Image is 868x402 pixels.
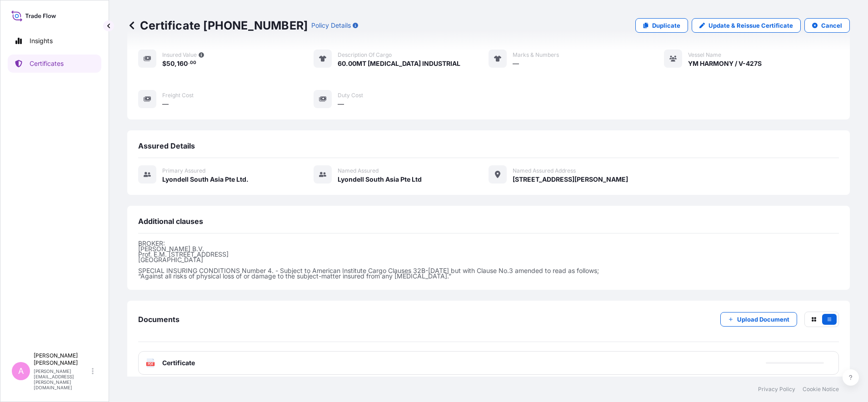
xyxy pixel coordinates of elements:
span: 160 [177,60,188,67]
span: Lyondell South Asia Pte Ltd. [162,175,249,184]
a: Privacy Policy [758,386,795,393]
a: Cookie Notice [803,386,839,393]
p: Cancel [821,21,842,30]
span: Documents [138,315,180,324]
span: Insured Value [162,51,197,59]
span: Assured Details [138,141,195,150]
span: — [162,99,169,109]
button: Upload Document [720,312,797,327]
span: Additional clauses [138,217,203,226]
span: 00 [190,61,196,65]
span: Named Assured [338,167,379,174]
span: Named Assured Address [513,167,576,174]
span: Marks & Numbers [513,51,559,59]
p: Certificates [30,59,64,68]
span: [STREET_ADDRESS][PERSON_NAME] [513,175,628,184]
span: Lyondell South Asia Pte Ltd [338,175,422,184]
span: Freight Cost [162,92,194,99]
button: Cancel [804,18,850,33]
p: [PERSON_NAME][EMAIL_ADDRESS][PERSON_NAME][DOMAIN_NAME] [34,368,90,390]
span: 50 [166,60,175,67]
p: Policy Details [311,21,351,30]
p: Insights [30,36,53,45]
span: Primary assured [162,167,205,174]
span: Certificate [162,358,195,367]
p: Update & Reissue Certificate [708,21,793,30]
a: Certificates [8,55,101,73]
a: Insights [8,32,101,50]
p: [PERSON_NAME] [PERSON_NAME] [34,352,90,367]
a: Update & Reissue Certificate [692,18,801,33]
p: BROKER: [PERSON_NAME] B.V. Prof. E.M. [STREET_ADDRESS] [GEOGRAPHIC_DATA] SPECIAL INSURING CONDITI... [138,241,839,279]
span: YM HARMONY / V-427S [688,59,762,68]
span: Duty Cost [338,92,363,99]
p: Upload Document [737,315,789,324]
span: $ [162,60,166,67]
span: 60.00MT [MEDICAL_DATA] INDUSTRIAL [338,59,460,68]
p: Certificate [PHONE_NUMBER] [127,18,308,33]
span: — [513,59,519,68]
span: Description of cargo [338,51,392,59]
a: Duplicate [635,18,688,33]
text: PDF [148,362,154,366]
span: A [18,367,24,376]
span: Vessel Name [688,51,721,59]
span: — [338,99,344,109]
p: Duplicate [652,21,680,30]
span: . [188,61,190,65]
span: , [175,60,177,67]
